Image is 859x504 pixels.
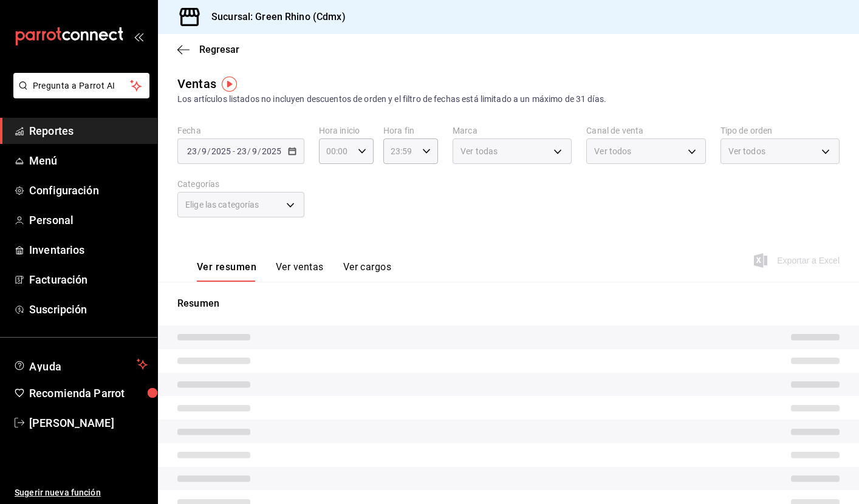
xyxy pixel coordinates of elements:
[586,126,705,135] label: Canal de venta
[197,261,391,282] div: navigation tabs
[9,88,149,101] a: Pregunta a Parrot AI
[233,146,235,156] span: -
[177,126,304,135] label: Fecha
[177,180,304,188] label: Categorías
[211,146,231,156] input: ----
[29,152,148,169] span: Menú
[236,146,247,156] input: --
[29,271,148,288] span: Facturación
[29,123,148,139] span: Reportes
[197,146,201,156] span: /
[177,93,840,106] div: Los artículos listados no incluyen descuentos de orden y el filtro de fechas está limitado a un m...
[276,261,324,282] button: Ver ventas
[29,357,132,372] span: Ayuda
[202,10,346,24] h3: Sucursal: Green Rhino (Cdmx)
[261,146,282,156] input: ----
[460,145,498,157] span: Ver todas
[199,44,239,55] span: Regresar
[33,80,131,92] span: Pregunta a Parrot AI
[187,146,197,156] input: --
[720,126,840,135] label: Tipo de orden
[177,75,216,93] div: Ventas
[177,296,840,311] p: Resumen
[343,261,392,282] button: Ver cargos
[258,146,261,156] span: /
[185,199,259,211] span: Elige las categorías
[247,146,251,156] span: /
[29,385,148,401] span: Recomienda Parrot
[13,73,149,98] button: Pregunta a Parrot AI
[252,146,258,156] input: --
[29,242,148,258] span: Inventarios
[197,261,256,282] button: Ver resumen
[134,32,143,41] button: open_drawer_menu
[29,182,148,199] span: Configuración
[319,126,374,135] label: Hora inicio
[29,212,148,228] span: Personal
[383,126,438,135] label: Hora fin
[207,146,211,156] span: /
[222,77,237,92] img: Tooltip marker
[201,146,207,156] input: --
[29,301,148,318] span: Suscripción
[594,145,631,157] span: Ver todos
[29,415,148,431] span: [PERSON_NAME]
[177,44,239,55] button: Regresar
[728,145,765,157] span: Ver todos
[453,126,572,135] label: Marca
[15,486,148,499] span: Sugerir nueva función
